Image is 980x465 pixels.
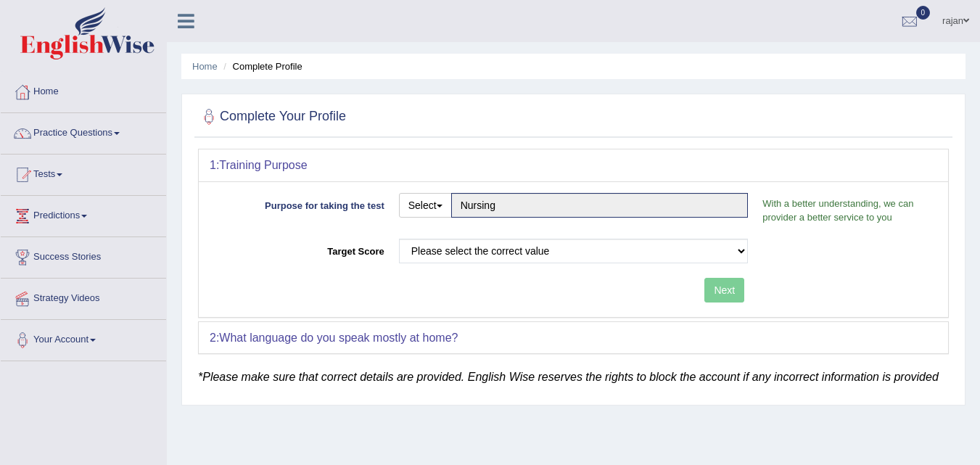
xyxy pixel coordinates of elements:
[192,61,218,72] a: Home
[199,322,948,354] div: 2:
[1,155,166,191] a: Tests
[220,59,302,73] li: Complete Profile
[198,371,939,383] em: *Please make sure that correct details are provided. English Wise reserves the rights to block th...
[199,149,948,181] div: 1:
[210,239,392,258] label: Target Score
[399,193,452,218] button: Select
[219,159,307,171] b: Training Purpose
[1,113,166,149] a: Practice Questions
[451,193,749,218] input: Please enter the purpose of taking the test
[198,106,346,128] h2: Complete Your Profile
[755,197,937,224] p: With a better understanding, we can provider a better service to you
[1,279,166,315] a: Strategy Videos
[219,332,458,344] b: What language do you speak mostly at home?
[1,237,166,273] a: Success Stories
[1,320,166,356] a: Your Account
[916,6,931,20] span: 0
[1,72,166,108] a: Home
[1,196,166,232] a: Predictions
[210,193,392,213] label: Purpose for taking the test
